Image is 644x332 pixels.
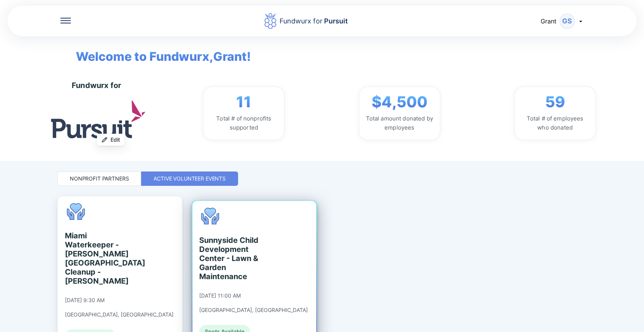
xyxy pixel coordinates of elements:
div: Sunnyside Child Development Center - Lawn & Garden Maintenance [199,236,268,281]
button: Edit [97,134,124,146]
div: Fundwurx for [72,81,121,90]
span: $4,500 [372,93,427,111]
div: Total # of nonprofits supported [209,114,278,132]
div: Fundwurx for [280,16,348,26]
div: [GEOGRAPHIC_DATA], [GEOGRAPHIC_DATA] [199,307,308,313]
div: Miami Waterkeeper - [PERSON_NAME][GEOGRAPHIC_DATA] Cleanup - [PERSON_NAME] [65,231,134,286]
span: Grant [541,17,556,25]
span: Pursuit [323,17,348,25]
span: Welcome to Fundwurx, Grant ! [65,36,251,66]
div: Total amount donated by employees [365,114,434,132]
div: Active Volunteer Events [154,175,226,182]
div: Total # of employees who donated [521,114,589,132]
div: Nonprofit Partners [70,175,129,182]
div: [DATE] 9:30 AM [65,297,105,304]
div: [GEOGRAPHIC_DATA], [GEOGRAPHIC_DATA] [65,311,174,318]
div: GS [559,14,575,29]
span: Edit [111,136,120,144]
img: logo.jpg [51,100,145,138]
span: 11 [236,93,251,111]
span: 59 [545,93,565,111]
div: [DATE] 11:00 AM [199,292,241,299]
